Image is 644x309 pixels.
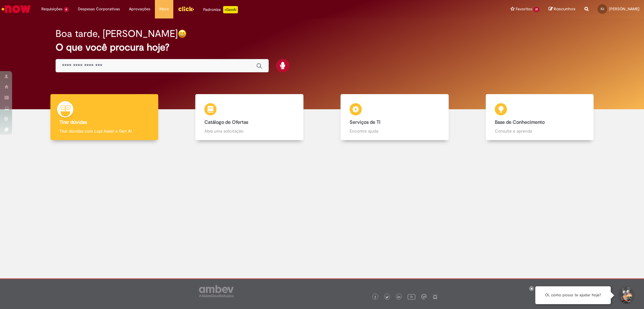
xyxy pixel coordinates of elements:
[204,128,294,134] p: Abra uma solicitação
[350,128,439,134] p: Encontre ajuda
[78,6,120,12] span: Despesas Corporativas
[421,294,427,299] img: logo_footer_workplace.png
[64,7,69,12] span: 6
[609,6,639,12] span: [PERSON_NAME]
[41,6,62,12] span: Requisições
[535,286,611,304] div: Oi, como posso te ajudar hoje?
[432,294,438,299] img: logo_footer_naosei.png
[59,119,87,125] b: Tirar dúvidas
[178,29,187,38] img: happy-face.png
[617,286,635,304] button: Iniciar Conversa de Suporte
[374,296,377,299] img: logo_footer_facebook.png
[204,119,248,125] b: Catálogo de Ofertas
[32,94,177,140] a: Tirar dúvidas Tirar dúvidas com Lupi Assist e Gen Ai
[549,6,575,12] a: Rascunhos
[554,6,575,12] span: Rascunhos
[129,6,150,12] span: Aprovações
[397,295,400,299] img: logo_footer_linkedin.png
[516,6,532,12] span: Favoritos
[386,296,389,299] img: logo_footer_twitter.png
[533,7,540,12] span: 21
[495,128,585,134] p: Consulte e aprenda
[467,94,612,140] a: Base de Conhecimento Consulte e aprenda
[1,3,32,15] img: ServiceNow
[199,285,234,297] img: logo_footer_ambev_rotulo_gray.png
[56,42,588,53] h2: O que você procura hoje?
[159,6,169,12] span: More
[350,119,380,125] b: Serviços de TI
[177,94,322,140] a: Catálogo de Ofertas Abra uma solicitação
[223,6,238,13] p: +GenAi
[495,119,545,125] b: Base de Conhecimento
[178,4,194,13] img: click_logo_yellow_360x200.png
[203,6,238,13] div: Padroniza
[56,28,178,39] h2: Boa tarde, [PERSON_NAME]
[322,94,467,140] a: Serviços de TI Encontre ajuda
[408,293,415,301] img: logo_footer_youtube.png
[59,128,149,134] p: Tirar dúvidas com Lupi Assist e Gen Ai
[601,7,604,11] span: FJ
